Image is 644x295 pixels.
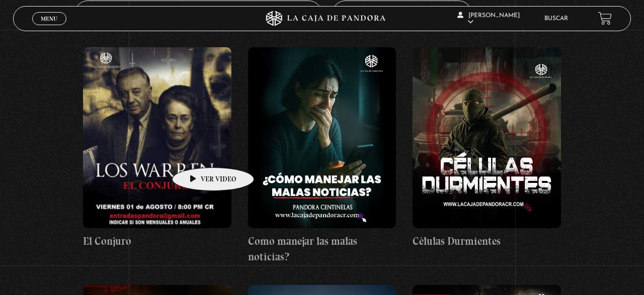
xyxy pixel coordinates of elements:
h4: Células Durmientes [413,233,561,249]
a: View your shopping cart [598,12,612,25]
a: Como manejar las malas noticias? [248,47,396,265]
a: Células Durmientes [413,47,561,249]
a: Buscar [544,16,568,22]
span: [PERSON_NAME] [457,13,520,25]
span: Cerrar [38,24,61,31]
span: Menu [41,16,57,22]
h4: Como manejar las malas noticias? [248,233,396,265]
a: El Conjuro [83,47,231,249]
h4: El Conjuro [83,233,231,249]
